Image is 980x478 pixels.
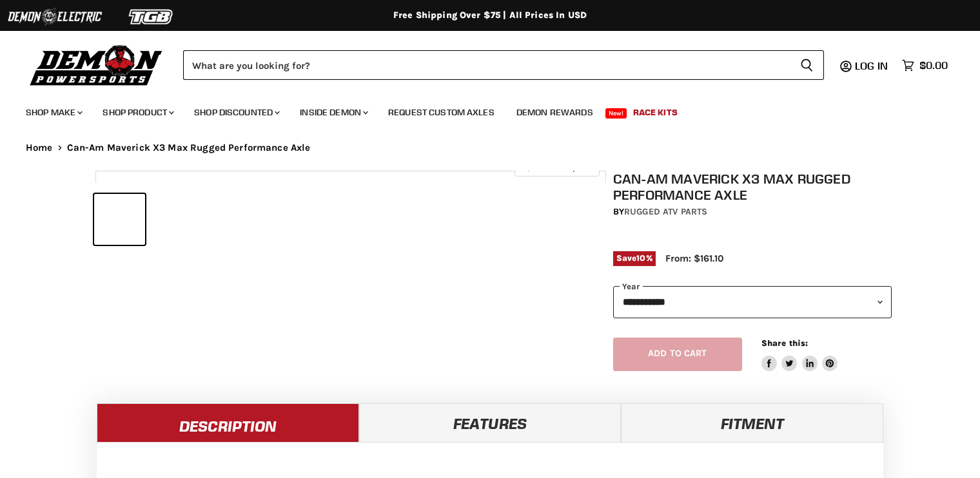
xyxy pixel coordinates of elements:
a: Fitment [621,403,883,442]
span: Save % [613,251,656,265]
div: by [613,205,892,219]
select: year [613,286,892,318]
button: Can-Am Maverick X3 Max Rugged Performance Axle thumbnail [204,194,255,245]
button: Can-Am Maverick X3 Max Rugged Performance Axle thumbnail [314,194,365,245]
button: Can-Am Maverick X3 Max Rugged Performance Axle thumbnail [94,194,145,245]
span: 10 [636,253,645,263]
aside: Share this: [761,338,838,372]
button: Can-Am Maverick X3 Max Rugged Performance Axle thumbnail [369,194,420,245]
button: Search [790,50,824,80]
span: Log in [855,59,888,72]
span: From: $161.10 [665,253,723,264]
span: Click to expand [521,162,593,172]
img: Demon Electric Logo 2 [6,5,103,29]
a: Request Custom Axles [378,99,504,126]
a: Home [26,142,53,153]
a: Race Kits [623,99,687,126]
span: New! [605,108,627,119]
a: $0.00 [896,56,954,75]
form: Product [183,50,824,80]
a: Inside Demon [290,99,376,126]
a: Demon Rewards [507,99,603,126]
a: Shop Discounted [184,99,288,126]
a: Shop Make [16,99,90,126]
h1: Can-Am Maverick X3 Max Rugged Performance Axle [613,171,892,203]
span: Share this: [761,338,808,348]
span: Can-Am Maverick X3 Max Rugged Performance Axle [67,142,311,153]
a: Description [97,403,359,442]
img: TGB Logo 2 [103,5,200,29]
button: Can-Am Maverick X3 Max Rugged Performance Axle thumbnail [259,194,309,245]
span: $0.00 [919,59,948,72]
a: Log in [849,60,896,72]
ul: Main menu [16,94,945,126]
a: Features [359,403,622,442]
button: Can-Am Maverick X3 Max Rugged Performance Axle thumbnail [149,194,200,245]
input: Search [183,50,790,80]
img: Demon Powersports [26,42,167,88]
a: Rugged ATV Parts [624,206,707,217]
a: Shop Product [93,99,182,126]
